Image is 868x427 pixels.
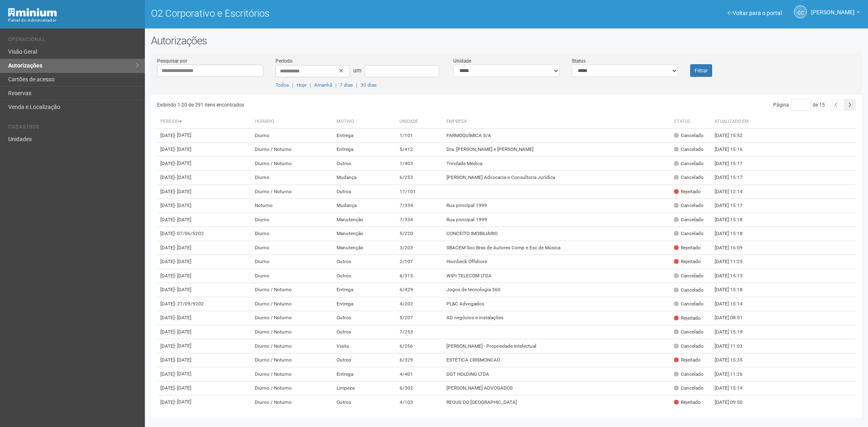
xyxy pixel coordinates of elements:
[160,273,175,279] font: [DATE]
[400,343,413,349] font: 6/256
[160,203,175,209] font: [DATE]
[160,371,175,377] font: [DATE]
[255,315,292,321] font: Diurno / Noturno
[337,301,353,307] font: Entrega
[681,146,704,152] font: Cancelado
[572,58,586,64] font: Status
[337,217,363,222] font: Manutenção
[446,217,487,222] font: Rua principal 1999
[297,82,306,88] a: Hoje
[255,146,292,152] font: Diurno / Noturno
[400,287,413,293] font: 6/429
[400,175,413,181] font: 6/253
[400,133,413,138] font: 1/101
[446,371,489,377] font: DGT HOLDING LTDA
[446,161,482,166] font: Trindade Médica
[446,259,487,265] font: Hornbeck Offshore
[715,259,743,265] font: [DATE] 11:25
[310,82,311,88] font: |
[715,161,743,166] font: [DATE] 15:17
[255,231,269,237] font: Diurno
[361,82,376,88] a: 30 dias
[335,82,337,88] font: |
[353,67,361,74] font: um
[175,203,191,208] font: - [DATE]
[175,146,191,152] font: - [DATE]
[337,385,354,391] font: Limpeza
[160,343,175,349] font: [DATE]
[400,385,413,391] font: 6/302
[160,231,175,237] font: [DATE]
[255,301,292,307] font: Diurno / Noturno
[255,399,292,405] font: Diurno / Noturno
[151,8,269,19] font: O2 Corporativo e Escritórios
[446,343,536,349] font: [PERSON_NAME] - Propriedade Intelectual
[160,175,175,181] font: [DATE]
[813,102,825,108] font: de 15
[255,273,269,279] font: Diurno
[175,385,191,391] font: - [DATE]
[292,82,293,88] font: |
[8,76,55,83] font: Cartões de acesso
[715,189,743,194] font: [DATE] 12:14
[446,315,503,321] font: AD negócios e instalações
[681,385,704,391] font: Cancelado
[446,119,467,124] font: Empresa
[446,175,555,181] font: [PERSON_NAME] Advocacia e Consultoria Jurídica
[715,245,743,251] font: [DATE] 16:09
[8,18,57,22] font: Painel do Administrador
[715,217,743,222] font: [DATE] 15:18
[175,259,191,264] font: - [DATE]
[400,161,413,166] font: 1/403
[715,301,743,307] font: [DATE] 15:14
[715,385,743,391] font: [DATE] 15:14
[681,343,704,349] font: Cancelado
[337,399,351,405] font: Outros
[674,119,691,124] font: Status
[175,273,191,279] font: - [DATE]
[681,231,704,236] font: Cancelado
[400,119,418,124] font: Unidade
[275,82,289,88] a: Todos
[175,399,191,405] font: - [DATE]
[175,357,191,363] font: - [DATE]
[175,301,204,307] font: - 27/09/9202
[681,315,701,321] font: Rejeitado
[8,62,42,69] font: Autorizações
[160,245,175,251] font: [DATE]
[337,343,349,349] font: Visita
[337,119,354,124] font: Motivo
[453,58,471,64] font: Unidade
[337,259,351,265] font: Outros
[715,343,743,349] font: [DATE] 11:03
[175,231,204,236] font: - 07/06/5202
[794,5,807,18] a: CC
[681,301,704,307] font: Cancelado
[446,301,484,307] font: PL&C Advogados
[681,357,701,363] font: Rejeitado
[160,301,175,307] font: [DATE]
[337,371,353,377] font: Entrega
[340,82,353,88] a: 7 dias
[255,133,269,138] font: Diurno
[175,217,191,222] font: - [DATE]
[356,82,357,88] font: |
[337,231,363,237] font: Manutenção
[337,133,353,138] font: Entrega
[446,231,498,237] font: CONCEITO IMOBILIÁRIO
[175,160,191,166] font: - [DATE]
[446,146,533,152] font: Dra. [PERSON_NAME] e [PERSON_NAME]
[8,104,60,110] font: Venda e Localização
[160,133,175,138] font: [DATE]
[681,161,704,166] font: Cancelado
[337,175,356,181] font: Mudança
[255,119,274,124] font: Horário
[337,161,351,166] font: Outros
[175,174,191,180] font: - [DATE]
[160,146,175,152] font: [DATE]
[160,329,175,335] font: [DATE]
[715,133,743,138] font: [DATE] 15:52
[715,371,743,377] font: [DATE] 11:26
[715,273,743,279] font: [DATE] 15:13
